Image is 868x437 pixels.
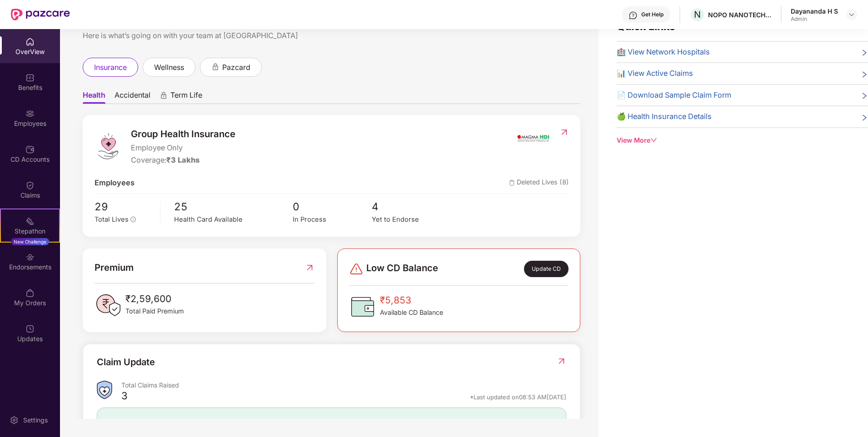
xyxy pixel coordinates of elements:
img: svg+xml;base64,PHN2ZyBpZD0iQ0RfQWNjb3VudHMiIGRhdGEtbmFtZT0iQ0QgQWNjb3VudHMiIHhtbG5zPSJodHRwOi8vd3... [25,145,35,154]
div: Settings [20,416,50,425]
img: svg+xml;base64,PHN2ZyB4bWxucz0iaHR0cDovL3d3dy53My5vcmcvMjAwMC9zdmciIHdpZHRoPSIyMSIgaGVpZ2h0PSIyMC... [25,217,35,226]
div: Here is what’s going on with your team at [GEOGRAPHIC_DATA] [83,30,580,41]
div: New Challenge [11,238,49,245]
img: RedirectIcon [557,357,566,366]
img: RedirectIcon [305,260,314,275]
div: Yet to Endorse [372,214,451,225]
span: 🍏 Health Insurance Details [617,111,712,123]
div: In Process [293,214,372,225]
span: right [861,70,868,79]
img: svg+xml;base64,PHN2ZyBpZD0iVXBkYXRlZCIgeG1sbnM9Imh0dHA6Ly93d3cudzMub3JnLzIwMDAvc3ZnIiB3aWR0aD0iMj... [25,324,35,333]
div: NOPO NANOTECHNOLOGIES INDIA PRIVATE LIMITED [708,10,772,19]
span: info-circle [130,217,136,222]
span: right [861,113,868,123]
span: ₹3 Lakhs [166,155,200,164]
div: Update CD [524,261,568,277]
div: Get Help [641,11,663,18]
img: svg+xml;base64,PHN2ZyBpZD0iRGFuZ2VyLTMyeDMyIiB4bWxucz0iaHR0cDovL3d3dy53My5vcmcvMjAwMC9zdmciIHdpZH... [349,262,364,276]
span: Low CD Balance [366,261,438,277]
div: Admin [791,15,838,23]
span: right [861,91,868,101]
span: 🏥 View Network Hospitals [617,46,710,58]
img: svg+xml;base64,PHN2ZyBpZD0iSGVscC0zMngzMiIgeG1sbnM9Imh0dHA6Ly93d3cudzMub3JnLzIwMDAvc3ZnIiB3aWR0aD... [629,11,638,20]
span: 0 [293,199,372,215]
span: Employee Only [131,142,235,154]
span: Accidental [115,90,150,104]
span: Term Life [170,90,202,104]
div: animation [211,63,219,71]
span: down [650,137,657,143]
span: Group Health Insurance [131,127,235,141]
div: animation [160,91,168,99]
img: ClaimsSummaryIcon [97,381,112,399]
img: New Pazcare Logo [11,9,70,20]
span: N [694,9,701,20]
span: 25 [174,199,293,215]
span: 📄 Download Sample Claim Form [617,89,731,101]
img: CDBalanceIcon [349,293,376,320]
div: Health Card Available [174,214,293,225]
span: Employees [95,177,135,189]
img: RedirectIcon [559,128,569,137]
span: wellness [154,62,184,73]
span: insurance [94,62,127,73]
img: svg+xml;base64,PHN2ZyBpZD0iQ2xhaW0iIHhtbG5zPSJodHRwOi8vd3d3LnczLm9yZy8yMDAwL3N2ZyIgd2lkdGg9IjIwIi... [25,181,35,190]
div: Dayananda H S [791,7,838,15]
span: Premium [95,260,134,275]
img: svg+xml;base64,PHN2ZyBpZD0iQmVuZWZpdHMiIHhtbG5zPSJodHRwOi8vd3d3LnczLm9yZy8yMDAwL3N2ZyIgd2lkdGg9Ij... [25,73,35,82]
span: Initiated Claims (3) [108,419,174,430]
span: 4 [372,199,451,215]
img: PaidPremiumIcon [95,292,122,319]
div: Stepathon [1,227,59,236]
span: right [861,48,868,58]
img: insurerIcon [516,127,550,149]
img: svg+xml;base64,PHN2ZyBpZD0iRHJvcGRvd24tMzJ4MzIiIHhtbG5zPSJodHRwOi8vd3d3LnczLm9yZy8yMDAwL3N2ZyIgd2... [848,11,855,18]
span: pazcard [222,62,250,73]
div: *Last updated on 08:53 AM[DATE] [470,393,566,401]
div: 3 [121,389,128,405]
span: Health [83,90,105,104]
img: logo [95,133,122,160]
img: svg+xml;base64,PHN2ZyBpZD0iU2V0dGluZy0yMHgyMCIgeG1sbnM9Imh0dHA6Ly93d3cudzMub3JnLzIwMDAvc3ZnIiB3aW... [10,416,19,425]
div: Claim Update [97,355,155,369]
img: svg+xml;base64,PHN2ZyBpZD0iRW1wbG95ZWVzIiB4bWxucz0iaHR0cDovL3d3dy53My5vcmcvMjAwMC9zdmciIHdpZHRoPS... [25,109,35,118]
img: svg+xml;base64,PHN2ZyBpZD0iSG9tZSIgeG1sbnM9Imh0dHA6Ly93d3cudzMub3JnLzIwMDAvc3ZnIiB3aWR0aD0iMjAiIG... [25,37,35,46]
span: Total Lives [95,215,129,223]
span: 29 [95,199,154,215]
span: ₹5,853 [380,293,443,308]
div: Coverage: [131,154,235,166]
span: ₹2,59,600 [125,292,184,306]
span: 📊 View Active Claims [617,68,693,79]
span: Total Paid Premium [125,306,184,316]
div: View More [617,135,868,145]
img: deleteIcon [509,180,515,186]
span: Available CD Balance [380,308,443,318]
div: Total Claims Raised [121,381,566,389]
img: svg+xml;base64,PHN2ZyBpZD0iTXlfT3JkZXJzIiBkYXRhLW5hbWU9Ik15IE9yZGVycyIgeG1sbnM9Imh0dHA6Ly93d3cudz... [25,288,35,298]
span: Deleted Lives (8) [509,177,569,189]
img: svg+xml;base64,PHN2ZyBpZD0iRW5kb3JzZW1lbnRzIiB4bWxucz0iaHR0cDovL3d3dy53My5vcmcvMjAwMC9zdmciIHdpZH... [25,253,35,262]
